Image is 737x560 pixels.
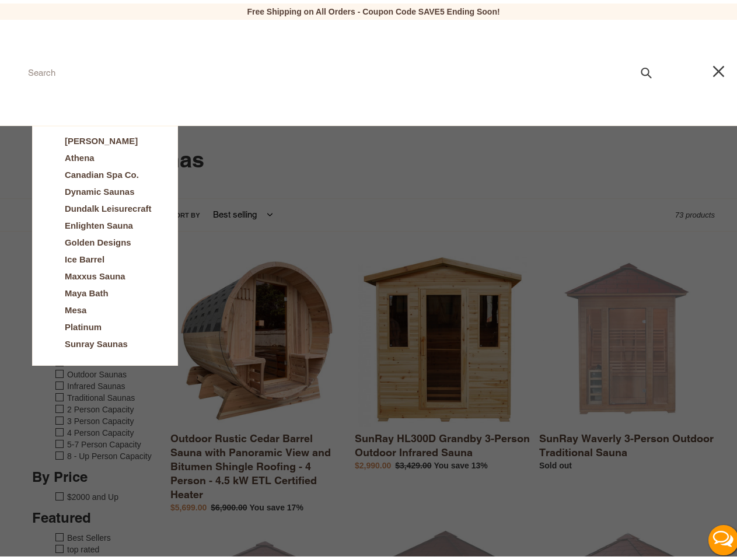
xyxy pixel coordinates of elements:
span: Maya Bath [65,285,109,295]
span: Golden Designs [65,234,131,244]
a: Athena [56,146,160,163]
a: Platinum [56,316,160,332]
span: Platinum [65,318,102,329]
a: Dundalk Leisurecraft [56,197,160,214]
input: Search [17,57,659,82]
span: [PERSON_NAME] [65,132,138,143]
span: Dundalk Leisurecraft [65,200,151,211]
a: Canadian Spa Co. [56,163,160,180]
a: Maya Bath [56,282,160,299]
a: Sunray Saunas [56,332,160,349]
a: [PERSON_NAME] [56,129,160,146]
span: Dynamic Saunas [65,183,134,194]
span: Maxxus Sauna [65,268,125,278]
a: Ice Barrel [56,248,160,265]
span: Athena [65,149,95,160]
span: Enlighten Sauna [65,217,133,228]
a: Enlighten Sauna [56,214,160,231]
span: Ice Barrel [65,251,104,261]
a: Maxxus Sauna [56,265,160,282]
span: Canadian Spa Co. [65,166,139,177]
span: Sunray Saunas [65,335,128,346]
span: Mesa [65,302,86,312]
a: Mesa [56,299,160,316]
a: Golden Designs [56,231,160,248]
a: Dynamic Saunas [56,180,160,197]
